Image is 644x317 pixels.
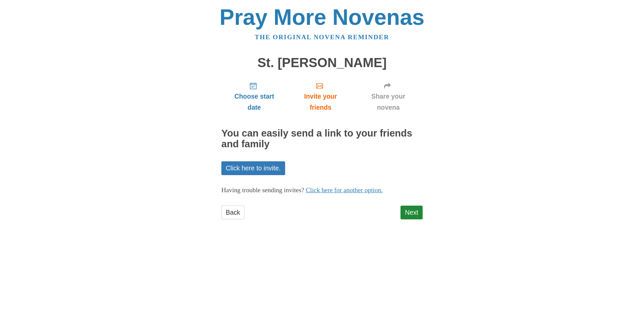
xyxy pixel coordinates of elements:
[220,5,425,30] a: Pray More Novenas
[221,187,304,194] span: Having trouble sending invites?
[306,187,383,194] a: Click here for another option.
[221,128,423,150] h2: You can easily send a link to your friends and family
[294,91,347,113] span: Invite your friends
[354,76,423,116] a: Share your novena
[221,206,245,219] a: Back
[361,91,416,113] span: Share your novena
[221,56,423,70] h1: St. [PERSON_NAME]
[400,206,423,219] a: Next
[228,91,280,113] span: Choose start date
[255,34,389,41] a: The original novena reminder
[221,161,285,175] a: Click here to invite.
[287,76,354,116] a: Invite your friends
[221,76,287,116] a: Choose start date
